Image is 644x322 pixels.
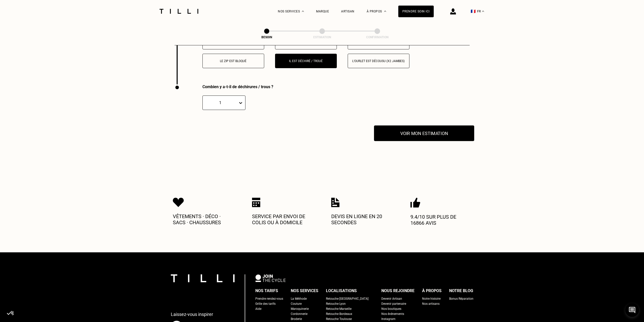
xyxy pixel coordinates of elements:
[352,35,403,39] div: Confirmation
[255,306,261,311] a: Aide
[205,100,235,105] div: 1
[381,287,414,295] div: Nous rejoindre
[171,312,213,317] p: Laissez-vous inspirer
[291,301,302,306] a: Couture
[278,59,334,63] p: Il est déchiré / troué
[326,301,346,306] a: Retouche Lyon
[482,11,484,12] img: menu déroulant
[350,59,407,63] p: L‘ourlet est décousu (x2 jambes)
[297,35,347,39] div: Estimation
[302,11,304,12] img: Menu déroulant
[449,287,473,295] div: Notre blog
[171,274,235,282] img: logo Tilli
[422,296,441,301] a: Notre histoire
[422,301,440,306] a: Nos artisans
[326,287,357,295] div: Localisations
[331,198,340,207] img: Icon
[252,198,260,207] img: Icon
[326,311,352,316] a: Retouche Bordeaux
[202,84,399,89] div: Combien y a-t-il de déchirures / trous ?
[205,59,261,63] p: Le zip est bloqué
[202,54,264,68] button: Le zip est bloqué
[255,301,276,306] a: Grille des tarifs
[381,296,402,301] a: Devenir Artisan
[252,213,313,225] p: Service par envoi de colis ou à domicile
[471,9,476,14] span: 🇫🇷
[331,213,392,225] p: Devis en ligne en 20 secondes
[398,6,434,17] a: Prendre soin ici
[326,296,368,301] a: Retouche [GEOGRAPHIC_DATA]
[255,296,283,301] a: Prendre rendez-vous
[326,306,351,311] a: Retouche Marseille
[348,54,409,68] button: L‘ourlet est décousu (x2 jambes)
[381,301,406,306] a: Devenir partenaire
[410,214,471,226] p: 9.4/10 sur plus de 16866 avis
[381,306,401,311] a: Nos boutiques
[449,296,473,301] a: Bonus Réparation
[381,316,396,321] a: Instagram
[241,35,292,39] div: Besoin
[341,10,355,13] a: Artisan
[291,306,309,311] a: Maroquinerie
[275,54,337,68] button: Il est déchiré / troué
[381,311,404,316] a: Nos événements
[316,10,329,13] a: Marque
[291,287,318,295] div: Nos services
[255,274,286,282] img: logo Join The Cycle
[291,311,307,316] a: Cordonnerie
[173,213,234,225] p: Vêtements · Déco · Sacs · Chaussures
[422,287,442,295] div: À propos
[255,287,278,295] div: Nos tarifs
[291,316,302,321] a: Broderie
[158,9,200,14] img: Logo du service de couturière Tilli
[450,8,456,14] img: icône connexion
[173,198,184,207] img: Icon
[374,125,474,141] button: Voir mon estimation
[326,316,352,321] a: Retouche Toulouse
[384,11,386,12] img: Menu déroulant à propos
[410,198,420,208] img: Icon
[291,296,307,301] a: La Méthode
